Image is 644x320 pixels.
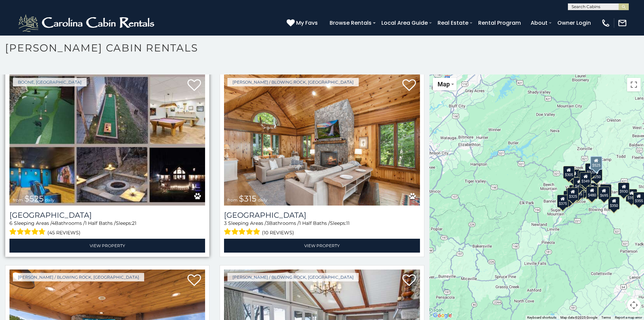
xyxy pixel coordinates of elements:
span: 3 [266,220,269,226]
a: Open this area in Google Maps (opens a new window) [431,311,453,320]
a: Browse Rentals [326,17,375,29]
img: mail-regular-white.png [618,18,627,28]
span: daily [258,197,267,202]
img: phone-regular-white.png [601,18,610,28]
a: Boone, [GEOGRAPHIC_DATA] [13,78,87,86]
div: $355 [626,189,637,201]
div: $325 [567,187,579,200]
span: 11 [346,220,350,226]
span: $525 [24,194,44,204]
span: 4 [52,220,55,226]
a: [PERSON_NAME] / Blowing Rock, [GEOGRAPHIC_DATA] [227,78,359,86]
a: View Property [9,239,205,253]
h3: Wildlife Manor [9,211,205,220]
div: $250 [591,168,602,181]
span: Map [438,81,450,88]
img: Wildlife Manor [9,74,205,206]
div: $330 [563,191,575,204]
span: Map data ©2025 Google [560,316,597,319]
div: $350 [608,196,620,209]
span: 21 [132,220,136,226]
a: Terms [601,316,611,319]
span: $315 [239,194,257,204]
a: View Property [224,239,420,253]
a: [GEOGRAPHIC_DATA] [9,211,205,220]
span: 1 Half Baths / [299,220,330,226]
div: $315 [586,186,597,199]
a: Wildlife Manor from $525 daily [9,74,205,206]
a: Owner Login [554,17,594,29]
a: Add to favorites [187,274,201,288]
span: from [227,197,238,202]
a: My Favs [287,19,319,27]
span: (10 reviews) [262,228,294,237]
img: Google [431,311,453,320]
div: $695 [598,186,610,199]
span: 1 Half Baths / [85,220,116,226]
div: $225 [579,182,590,195]
div: $410 [573,177,585,190]
a: Real Estate [434,17,472,29]
a: Report a map error [615,316,642,319]
button: Toggle fullscreen view [627,78,641,91]
button: Change map style [433,78,457,90]
a: Add to favorites [402,79,416,93]
span: 3 [224,220,227,226]
a: Local Area Guide [378,17,431,29]
div: $565 [578,170,590,183]
a: Rental Program [475,17,524,29]
div: $380 [600,184,611,197]
div: $525 [590,156,602,169]
a: Add to favorites [187,79,201,93]
a: [PERSON_NAME] / Blowing Rock, [GEOGRAPHIC_DATA] [227,273,359,281]
div: $320 [585,163,596,176]
div: Sleeping Areas / Bathrooms / Sleeps: [224,220,420,237]
a: [PERSON_NAME] / Blowing Rock, [GEOGRAPHIC_DATA] [13,273,144,281]
img: White-1-2.png [17,13,157,33]
button: Map camera controls [627,298,641,312]
h3: Chimney Island [224,211,420,220]
a: Chimney Island from $315 daily [224,74,420,206]
div: $305 [563,166,575,178]
span: daily [45,197,54,202]
div: $349 [580,172,591,185]
div: Sleeping Areas / Bathrooms / Sleeps: [9,220,205,237]
a: About [527,17,551,29]
span: My Favs [296,19,318,27]
div: $480 [586,186,598,199]
img: Chimney Island [224,74,420,206]
span: (45 reviews) [47,228,81,237]
div: $375 [557,195,569,208]
span: 6 [9,220,13,226]
button: Keyboard shortcuts [527,315,556,320]
a: [GEOGRAPHIC_DATA] [224,211,420,220]
a: Add to favorites [402,274,416,288]
span: from [13,197,23,202]
div: $395 [586,183,598,195]
div: $210 [579,174,591,187]
div: $930 [618,182,629,195]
